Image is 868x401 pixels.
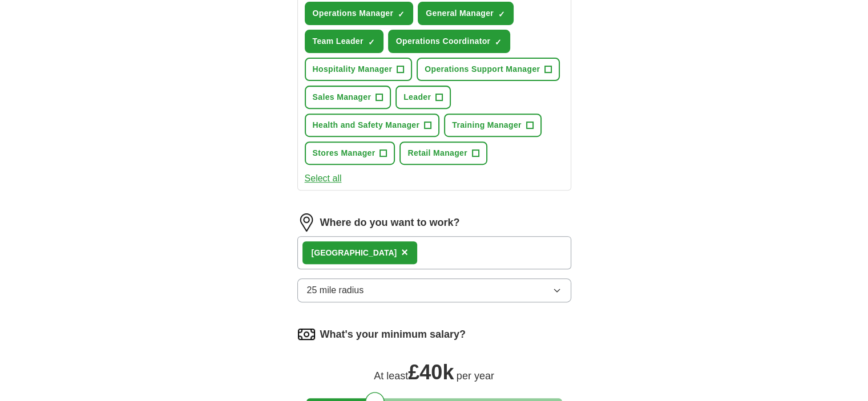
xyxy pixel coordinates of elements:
[305,2,414,25] button: Operations Manager✓
[312,247,397,259] div: [GEOGRAPHIC_DATA]
[313,147,376,159] span: Stores Manager
[401,244,408,261] button: ×
[313,7,394,19] span: Operations Manager
[313,63,393,75] span: Hospitality Manager
[407,147,467,159] span: Retail Manager
[374,370,408,382] span: At least
[305,30,383,53] button: Team Leader✓
[425,63,540,75] span: Operations Support Manager
[444,114,542,137] button: Training Manager
[307,283,364,297] span: 25 mile radius
[498,10,505,19] span: ✓
[398,10,405,19] span: ✓
[368,38,375,47] span: ✓
[395,86,451,109] button: Leader
[305,58,413,81] button: Hospitality Manager
[320,215,460,230] label: Where do you want to work?
[426,7,494,19] span: General Manager
[313,91,372,103] span: Sales Manager
[297,278,571,302] button: 25 mile radius
[403,91,431,103] span: Leader
[297,325,316,343] img: salary.png
[396,35,491,47] span: Operations Coordinator
[399,141,487,165] button: Retail Manager
[418,2,514,25] button: General Manager✓
[495,38,502,47] span: ✓
[408,361,454,384] span: £ 40k
[305,114,440,137] button: Health and Safety Manager
[305,86,391,109] button: Sales Manager
[417,58,560,81] button: Operations Support Manager
[297,213,316,232] img: location.png
[313,119,420,131] span: Health and Safety Manager
[320,327,466,342] label: What's your minimum salary?
[388,30,511,53] button: Operations Coordinator✓
[401,246,408,258] span: ×
[305,141,395,165] button: Stores Manager
[457,370,494,382] span: per year
[452,119,522,131] span: Training Manager
[313,35,364,47] span: Team Leader
[305,172,342,185] button: Select all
